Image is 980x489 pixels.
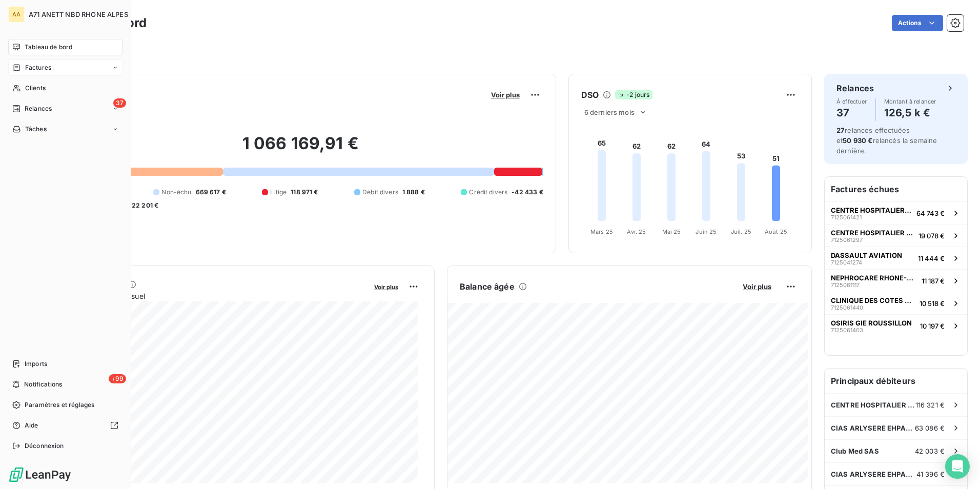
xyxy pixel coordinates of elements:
[836,98,867,105] span: À effectuer
[25,421,38,430] span: Aide
[8,356,122,372] a: Imports
[831,304,863,311] span: 7125061440
[825,314,967,337] button: OSIRIS GIE ROUSSILLON712506140310 197 €
[371,282,401,291] button: Voir plus
[825,177,967,201] h6: Factures échues
[512,188,543,197] span: -42 433 €
[831,447,879,455] span: Club Med SAS
[488,90,523,99] button: Voir plus
[58,133,543,164] h2: 1 066 169,91 €
[831,296,915,304] span: CLINIQUE DES COTES DU RHONE
[402,188,425,197] span: 1 888 €
[922,277,945,285] span: 11 187 €
[831,259,862,266] span: 7125041274
[58,291,367,301] span: Chiffre d'affaires mensuel
[918,254,945,262] span: 11 444 €
[8,121,122,137] a: Tâches
[740,282,774,291] button: Voir plus
[831,251,902,259] span: DASSAULT AVIATION
[825,269,967,292] button: NEPHROCARE RHONE-ALPES712506111711 187 €
[25,104,52,113] span: Relances
[825,292,967,314] button: CLINIQUE DES COTES DU RHONE712506144010 518 €
[696,228,717,235] tspan: Juin 25
[892,15,943,31] button: Actions
[836,82,874,94] h6: Relances
[581,89,599,101] h6: DSO
[831,424,915,432] span: CIAS ARLYSERE EHPAD LA NIVEOLE
[161,188,191,197] span: Non-échu
[920,299,945,308] span: 10 518 €
[113,98,126,108] span: 37
[831,470,916,478] span: CIAS ARLYSERE EHPAD FLOREAL
[25,84,46,93] span: Clients
[825,247,967,269] button: DASSAULT AVIATION712504127411 444 €
[831,327,863,333] span: 7125061403
[25,125,47,134] span: Tâches
[836,126,937,155] span: relances effectuées et relancés la semaine dernière.
[884,105,936,121] h4: 126,5 k €
[8,417,122,434] a: Aide
[590,228,613,235] tspan: Mars 25
[836,126,845,134] span: 27
[731,228,751,235] tspan: Juil. 25
[8,466,72,483] img: Logo LeanPay
[129,201,158,210] span: -22 201 €
[460,280,515,293] h6: Balance âgée
[25,441,64,451] span: Déconnexion
[831,274,917,282] span: NEPHROCARE RHONE-ALPES
[831,237,863,243] span: 7125061297
[831,319,912,327] span: OSIRIS GIE ROUSSILLON
[831,282,860,288] span: 7125061117
[24,380,62,389] span: Notifications
[8,39,122,55] a: Tableau de bord
[918,232,945,240] span: 19 078 €
[836,105,867,121] h4: 37
[25,63,51,72] span: Factures
[843,136,872,145] span: 50 930 €
[584,108,635,116] span: 6 derniers mois
[8,6,25,23] div: AA
[825,201,967,224] button: CENTRE HOSPITALIER [GEOGRAPHIC_DATA]712506142164 743 €
[831,214,862,220] span: 7125061421
[662,228,681,235] tspan: Mai 25
[615,90,652,99] span: -2 jours
[8,397,122,413] a: Paramètres et réglages
[374,283,398,291] span: Voir plus
[916,470,945,478] span: 41 396 €
[109,374,126,383] span: +99
[743,282,771,291] span: Voir plus
[362,188,398,197] span: Débit divers
[831,401,915,409] span: CENTRE HOSPITALIER [GEOGRAPHIC_DATA]
[25,400,94,410] span: Paramètres et réglages
[627,228,646,235] tspan: Avr. 25
[920,322,945,330] span: 10 197 €
[825,224,967,247] button: CENTRE HOSPITALIER [GEOGRAPHIC_DATA]712506129719 078 €
[8,100,122,117] a: 37Relances
[196,188,226,197] span: 669 617 €
[29,10,128,18] span: A71 ANETT NBD RHONE ALPES
[291,188,318,197] span: 118 971 €
[25,43,72,52] span: Tableau de bord
[831,206,912,214] span: CENTRE HOSPITALIER [GEOGRAPHIC_DATA]
[491,91,520,99] span: Voir plus
[915,447,945,455] span: 42 003 €
[916,209,945,217] span: 64 743 €
[945,454,970,479] div: Open Intercom Messenger
[25,359,47,369] span: Imports
[831,229,914,237] span: CENTRE HOSPITALIER [GEOGRAPHIC_DATA]
[884,98,936,105] span: Montant à relancer
[8,59,122,76] a: Factures
[915,424,945,432] span: 63 086 €
[825,369,967,393] h6: Principaux débiteurs
[469,188,507,197] span: Crédit divers
[765,228,787,235] tspan: Août 25
[8,80,122,96] a: Clients
[270,188,287,197] span: Litige
[915,401,945,409] span: 116 321 €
